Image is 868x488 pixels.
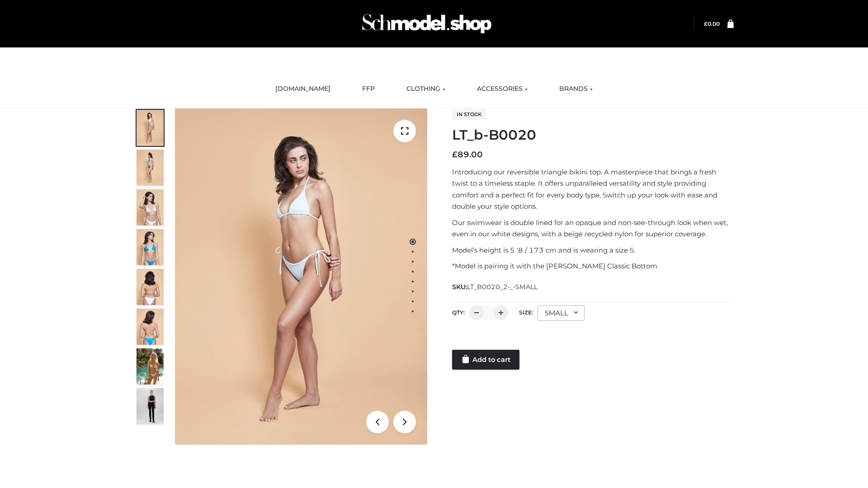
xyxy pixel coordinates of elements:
a: CLOTHING [400,79,452,99]
span: In stock [452,109,486,120]
span: SKU: [452,282,538,292]
img: ArielClassicBikiniTop_CloudNine_AzureSky_OW114ECO_3-scaled.jpg [137,189,164,225]
img: ArielClassicBikiniTop_CloudNine_AzureSky_OW114ECO_1-scaled.jpg [137,110,164,146]
div: SMALL [538,305,585,321]
h1: LT_b-B0020 [452,127,734,143]
span: LT_B0020_2-_-SMALL [467,283,538,291]
span: £ [704,20,708,27]
a: Add to cart [452,350,519,370]
bdi: 89.00 [452,150,483,160]
a: [DOMAIN_NAME] [269,79,337,99]
label: QTY: [452,309,465,316]
img: ArielClassicBikiniTop_CloudNine_AzureSky_OW114ECO_2-scaled.jpg [137,150,164,186]
a: FFP [355,79,382,99]
span: £ [452,150,458,160]
img: Schmodel Admin 964 [359,6,495,42]
img: 49df5f96394c49d8b5cbdcda3511328a.HD-1080p-2.5Mbps-49301101_thumbnail.jpg [137,388,164,424]
bdi: 0.00 [704,20,720,27]
img: ArielClassicBikiniTop_CloudNine_AzureSky_OW114ECO_8-scaled.jpg [137,309,164,345]
a: £0.00 [704,20,720,27]
img: Arieltop_CloudNine_AzureSky2.jpg [137,348,164,385]
a: ACCESSORIES [470,79,534,99]
img: ArielClassicBikiniTop_CloudNine_AzureSky_OW114ECO_7-scaled.jpg [137,269,164,305]
p: Model’s height is 5 ‘8 / 173 cm and is wearing a size S. [452,244,734,256]
label: Size: [519,309,533,316]
a: BRANDS [552,79,599,99]
img: ArielClassicBikiniTop_CloudNine_AzureSky_OW114ECO_4-scaled.jpg [137,229,164,265]
img: ArielClassicBikiniTop_CloudNine_AzureSky_OW114ECO_1 [175,108,427,445]
p: Our swimwear is double lined for an opaque and non-see-through look when wet, even in our white d... [452,217,734,240]
p: Introducing our reversible triangle bikini top. A masterpiece that brings a fresh twist to a time... [452,166,734,212]
p: *Model is pairing it with the [PERSON_NAME] Classic Bottom [452,260,734,272]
